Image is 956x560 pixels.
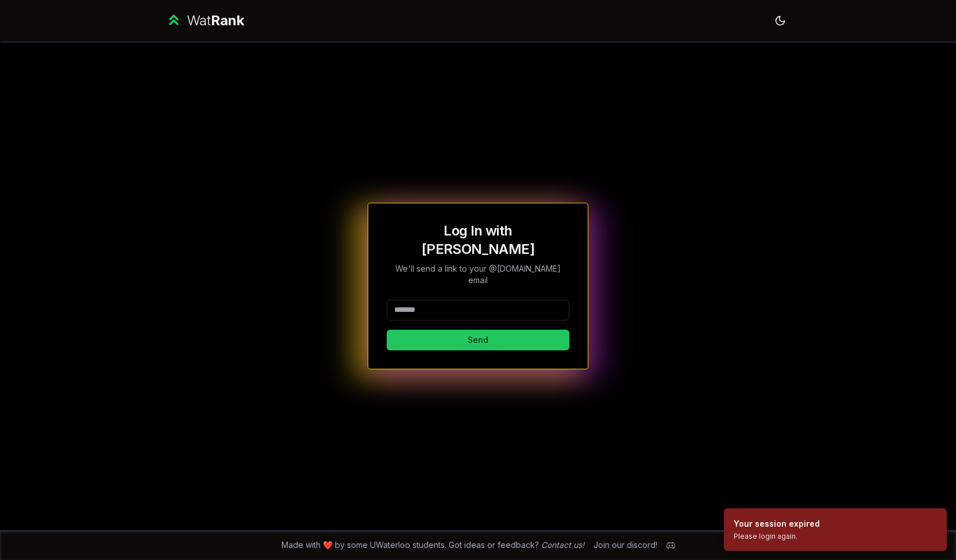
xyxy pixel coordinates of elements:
div: Please login again. [734,532,820,541]
span: Rank [211,12,244,29]
p: We'll send a link to your @[DOMAIN_NAME] email [387,263,569,286]
div: Join our discord! [593,539,657,551]
a: Contact us! [541,540,584,550]
div: Wat [187,11,244,30]
button: Send [387,330,569,350]
a: WatRank [165,11,244,30]
span: Made with ❤️ by some UWaterloo students. Got ideas or feedback? [282,539,584,551]
h1: Log In with [PERSON_NAME] [387,222,569,258]
div: Your session expired [734,518,820,530]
